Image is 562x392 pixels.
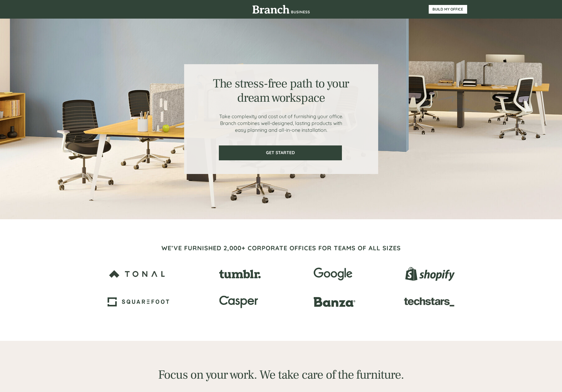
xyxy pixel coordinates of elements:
[158,367,404,383] span: Focus on your work. We take care of the furniture.
[213,76,349,106] span: The stress-free path to your dream workspace
[162,244,401,252] span: WE’VE FURNISHED 2,000+ CORPORATE OFFICES FOR TEAMS OF ALL SIZES
[429,5,467,14] a: BUILD MY OFFICE
[219,150,341,155] span: GET STARTED
[429,7,467,11] span: BUILD MY OFFICE
[219,145,342,160] a: GET STARTED
[219,113,343,133] span: Take complexity and cost out of furnishing your office. Branch combines well-designed, lasting pr...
